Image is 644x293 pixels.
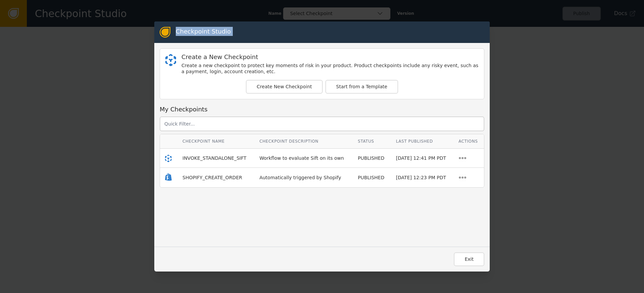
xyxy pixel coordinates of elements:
div: My Checkpoints [160,105,484,114]
div: Create a new checkpoint to protect key moments of risk in your product. Product checkpoints inclu... [181,63,479,75]
span: INVOKE_STANDALONE_SIFT [182,155,247,161]
button: Create New Checkpoint [246,80,323,94]
span: Automatically triggered by Shopify [259,175,341,180]
span: SHOPIFY_CREATE_ORDER [182,175,242,180]
span: Workflow to evaluate Sift on its own [259,155,344,161]
div: [DATE] 12:23 PM PDT [396,174,448,181]
button: Start from a Template [325,80,398,94]
th: Status [353,134,391,149]
th: Last Published [391,134,453,149]
div: PUBLISHED [358,155,386,162]
div: Create a New Checkpoint [181,54,479,60]
div: [DATE] 12:41 PM PDT [396,155,448,162]
button: Exit [454,252,484,266]
th: Checkpoint Description [254,134,353,149]
div: Checkpoint Studio [176,27,231,38]
div: PUBLISHED [358,174,386,181]
th: Actions [453,134,484,149]
th: Checkpoint Name [177,134,254,149]
input: Quick Filter... [160,116,484,131]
